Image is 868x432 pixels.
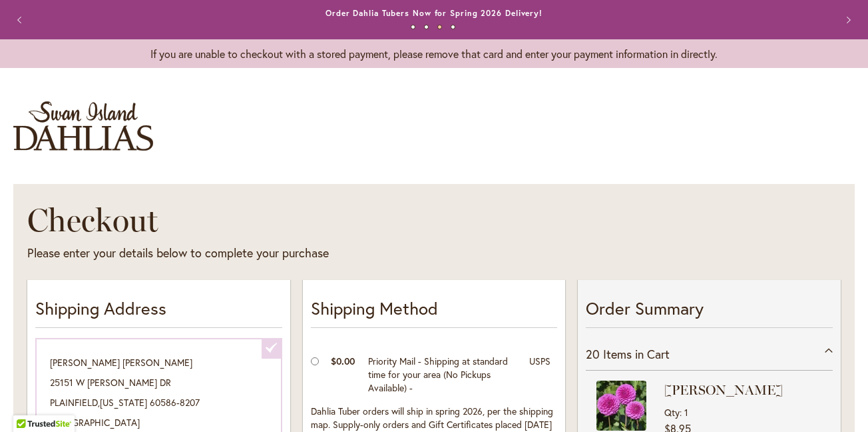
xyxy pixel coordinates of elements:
p: Order Summary [586,296,833,328]
h1: Checkout [27,200,605,240]
td: Priority Mail - Shipping at standard time for your area (No Pickups Available) - [361,351,523,401]
span: 1 [684,406,688,419]
button: Next [833,7,860,33]
a: Order Dahlia Tubers Now for Spring 2026 Delivery! [325,8,542,18]
span: Qty [664,406,680,419]
div: Please enter your details below to complete your purchase [27,245,605,262]
img: MARY MUNNS [596,381,646,431]
span: $0.00 [331,355,355,367]
button: 4 of 4 [451,25,455,29]
a: store logo [13,101,153,151]
td: USPS [523,351,557,401]
strong: [PERSON_NAME] [664,381,819,399]
button: 1 of 4 [411,25,415,29]
p: Shipping Address [35,296,282,328]
iframe: Launch Accessibility Center [10,385,47,422]
span: Items in Cart [603,346,670,362]
span: 20 [586,346,600,362]
button: 2 of 4 [424,25,429,29]
button: 3 of 4 [437,25,442,29]
p: Shipping Method [311,296,558,328]
span: [US_STATE] [100,396,147,409]
p: If you are unable to checkout with a stored payment, please remove that card and enter your payme... [8,46,860,61]
button: Previous [8,7,35,33]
